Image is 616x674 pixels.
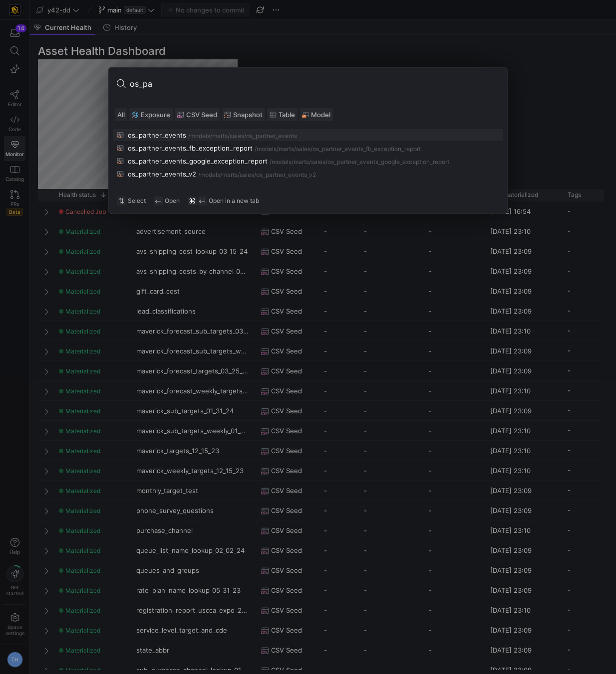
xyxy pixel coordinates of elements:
[311,111,330,119] span: Model
[212,133,244,140] div: marts/sales
[270,159,294,166] div: /models/
[128,131,186,139] div: os_partner_events
[294,159,325,166] div: marts/sales
[128,157,268,165] div: os_partner_events_google_exception_report
[117,196,146,205] div: Select
[222,108,265,121] button: Snapshot
[128,170,196,178] div: os_partner_events_v2
[310,146,421,153] div: /os_partner_events_fb_exception_report
[254,171,316,178] div: /os_partner_events_v2
[267,108,298,121] button: Table
[188,196,197,205] span: ⌘
[117,111,125,119] span: All
[141,111,170,119] span: Exposure
[130,76,499,92] input: Search or run a command
[233,111,263,119] span: Snapshot
[115,108,127,121] button: All
[186,111,217,119] span: CSV Seed
[188,196,259,205] div: Open in a new tab
[255,146,279,153] div: /models/
[325,159,449,166] div: /os_partner_events_google_exception_report
[279,146,310,153] div: marts/sales
[300,108,333,121] button: Model
[129,108,173,121] button: Exposure
[154,196,180,205] div: Open
[188,133,212,140] div: /models/
[244,133,297,140] div: /os_partner_events
[128,144,253,152] div: os_partner_events_fb_exception_report
[222,171,254,178] div: marts/sales
[279,111,295,119] span: Table
[198,171,222,178] div: /models/
[175,108,220,121] button: CSV Seed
